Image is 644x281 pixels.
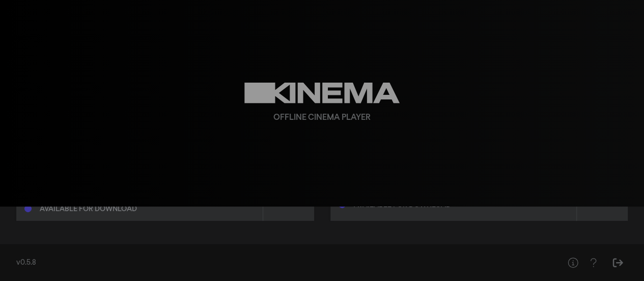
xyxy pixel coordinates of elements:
[563,252,583,273] button: Help
[583,252,603,273] button: Help
[273,112,371,124] div: Offline Cinema Player
[40,206,137,213] div: Available for download
[16,258,542,268] div: v0.5.8
[607,252,628,273] button: Sign Out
